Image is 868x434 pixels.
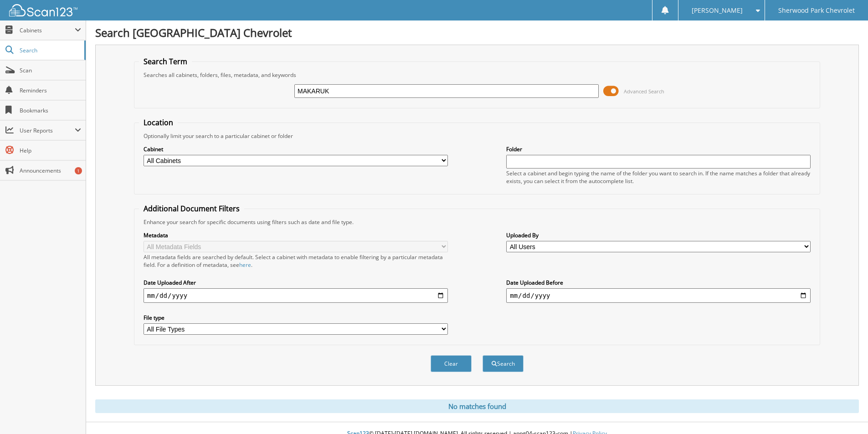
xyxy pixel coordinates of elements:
button: Clear [431,355,472,372]
label: Cabinet [144,145,448,153]
div: Select a cabinet and begin typing the name of the folder you want to search in. If the name match... [506,169,811,185]
div: Optionally limit your search to a particular cabinet or folder [139,132,815,140]
legend: Search Term [139,56,192,66]
a: here [239,261,251,269]
span: User Reports [20,127,75,134]
label: Date Uploaded Before [506,279,811,286]
span: Announcements [20,167,81,174]
div: Searches all cabinets, folders, files, metadata, and keywords [139,71,815,79]
span: Scan [20,66,81,74]
span: Cabinets [20,26,75,34]
input: start [144,288,448,303]
legend: Location [139,117,178,128]
div: All metadata fields are searched by default. Select a cabinet with metadata to enable filtering b... [144,253,448,269]
span: Bookmarks [20,107,81,114]
span: Reminders [20,87,81,94]
legend: Additional Document Filters [139,204,244,214]
h1: Search [GEOGRAPHIC_DATA] Chevrolet [95,25,859,40]
img: scan123-logo-white.svg [9,4,77,16]
span: Help [20,147,81,154]
input: end [506,288,811,303]
label: Metadata [144,231,448,239]
label: Uploaded By [506,231,811,239]
button: Search [483,355,524,372]
label: File type [144,314,448,322]
label: Folder [506,145,811,153]
div: No matches found [95,399,859,413]
label: Date Uploaded After [144,279,448,286]
span: Advanced Search [624,88,664,95]
div: Enhance your search for specific documents using filters such as date and file type. [139,218,815,226]
span: Sherwood Park Chevrolet [778,8,855,13]
span: [PERSON_NAME] [692,8,743,13]
span: Search [20,46,80,54]
div: 1 [75,167,82,174]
